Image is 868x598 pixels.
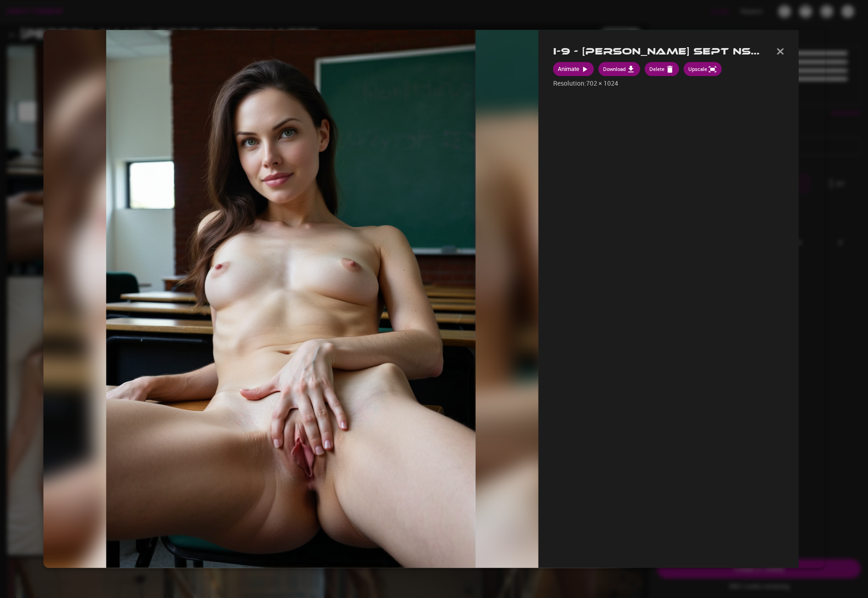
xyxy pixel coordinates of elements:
[553,79,784,88] p: Resolution: 702 × 1024
[777,48,784,54] img: Close modal icon button
[599,62,640,76] button: Download
[106,30,475,568] img: 72.jpg
[553,46,762,57] h2: I-9 - [PERSON_NAME] Sept NSFW Images
[684,62,722,76] button: Upscale
[553,62,594,76] button: Animate
[645,62,679,76] button: Delete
